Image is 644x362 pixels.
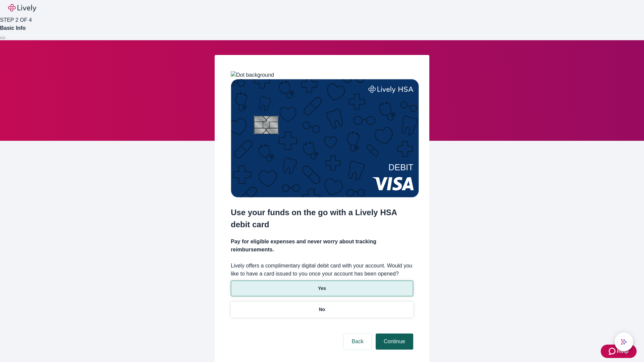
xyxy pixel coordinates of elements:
svg: Zendesk support icon [609,347,617,355]
button: Zendesk support iconHelp [601,345,637,358]
p: Yes [318,285,326,292]
svg: Lively AI Assistant [621,339,627,345]
button: Continue [376,334,413,350]
button: Back [343,334,372,350]
img: Debit card [231,79,419,197]
label: Lively offers a complimentary digital debit card with your account. Would you like to have a card... [231,262,413,278]
img: Dot background [231,71,274,79]
img: Lively [8,4,36,12]
button: No [231,302,413,317]
span: Help [617,347,629,355]
button: Yes [231,281,413,296]
h4: Pay for eligible expenses and never worry about tracking reimbursements. [231,238,413,254]
h2: Use your funds on the go with a Lively HSA debit card [231,206,413,231]
button: chat [614,333,633,351]
p: No [319,306,325,313]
